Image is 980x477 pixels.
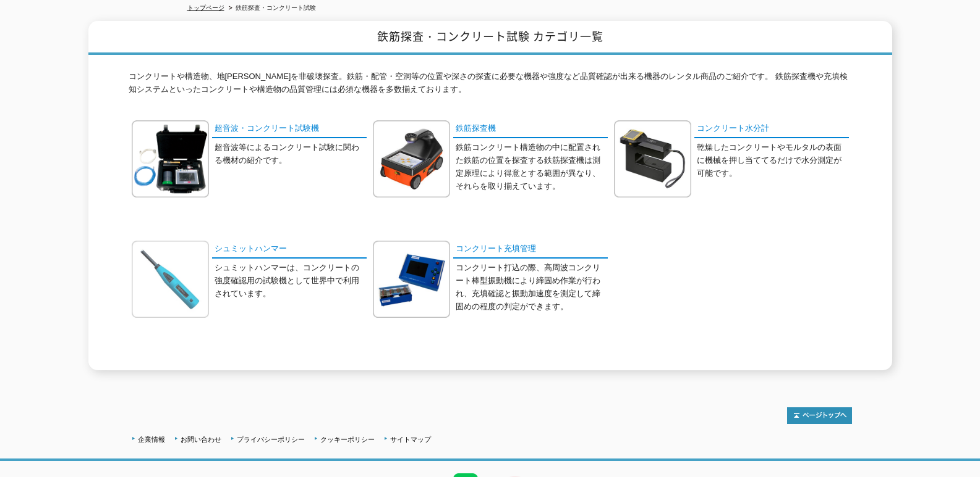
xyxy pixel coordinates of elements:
[456,262,608,313] p: コンクリート打込の際、高周波コンクリート棒型振動機により締固め作業が行われ、充填確認と振動加速度を測定して締固めの程度の判定ができます。
[215,141,367,167] p: 超音波等によるコンクリート試験に関わる機材の紹介です。
[390,436,431,443] a: サイトマップ
[694,120,849,138] a: コンクリート水分計
[237,436,305,443] a: プライバシーポリシー
[614,120,691,197] img: コンクリート水分計
[88,21,892,55] h1: 鉄筋探査・コンクリート試験 カテゴリ一覧
[787,407,852,424] img: トップページへ
[181,436,221,443] a: お問い合わせ
[320,436,375,443] a: クッキーポリシー
[187,4,224,11] a: トップページ
[212,120,367,138] a: 超音波・コンクリート試験機
[132,120,209,197] img: 超音波・コンクリート試験機
[212,241,367,259] a: シュミットハンマー
[373,241,450,318] img: コンクリート充填管理
[132,241,209,318] img: シュミットハンマー
[697,141,849,180] p: 乾燥したコンクリートやモルタルの表面に機械を押し当ててるだけで水分測定が可能です。
[215,262,367,300] p: シュミットハンマーは、コンクリートの強度確認用の試験機として世界中で利用されています。
[226,2,316,15] li: 鉄筋探査・コンクリート試験
[138,436,165,443] a: 企業情報
[456,141,608,193] p: 鉄筋コンクリート構造物の中に配置された鉄筋の位置を探査する鉄筋探査機は測定原理により得意とする範囲が異なり、それらを取り揃えています。
[129,70,852,102] p: コンクリートや構造物、地[PERSON_NAME]を非破壊探査。鉄筋・配管・空洞等の位置や深さの探査に必要な機器や強度など品質確認が出来る機器のレンタル商品のご紹介です。 鉄筋探査機や充填検知シ...
[453,241,608,259] a: コンクリート充填管理
[373,120,450,197] img: 鉄筋探査機
[453,120,608,138] a: 鉄筋探査機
